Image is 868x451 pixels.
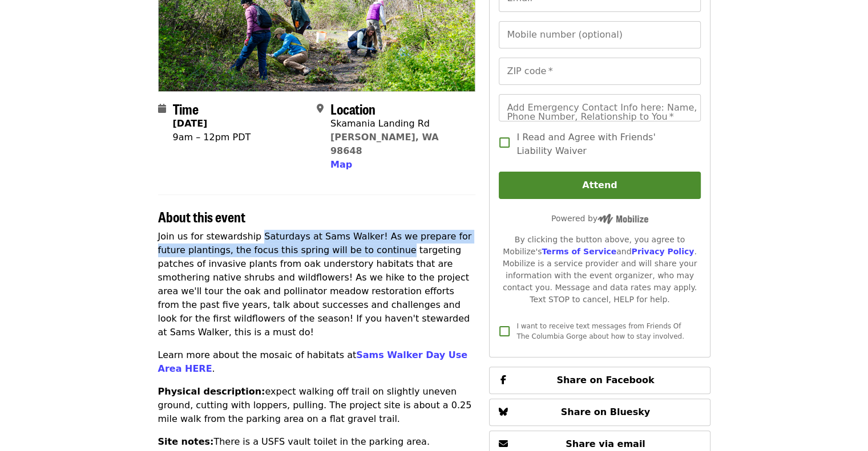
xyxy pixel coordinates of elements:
p: Join us for stewardship Saturdays at Sams Walker! As we prepare for future plantings, the focus t... [158,230,476,339]
button: Map [330,158,352,172]
p: Learn more about the mosaic of habitats at . [158,348,476,376]
input: Mobile number (optional) [499,21,700,48]
button: Share on Bluesky [489,399,710,426]
button: Attend [499,172,700,199]
a: Privacy Policy [631,247,694,256]
span: Location [330,99,376,119]
a: [PERSON_NAME], WA 98648 [330,132,439,156]
span: I Read and Agree with Friends' Liability Waiver [516,131,691,158]
p: expect walking off trail on slightly uneven ground, cutting with loppers, pulling. The project si... [158,385,476,426]
span: Time [173,99,199,119]
img: Powered by Mobilize [597,214,648,224]
strong: [DATE] [173,118,208,129]
span: Share on Bluesky [561,407,651,417]
input: ZIP code [499,58,700,85]
span: Share via email [566,438,645,449]
span: Share on Facebook [556,375,654,385]
span: About this event [158,206,245,226]
div: Skamania Landing Rd [330,117,466,131]
i: map-marker-alt icon [317,103,324,114]
input: Add Emergency Contact Info here: Name, Phone Number, Relationship to You [499,94,700,121]
button: Share on Facebook [489,367,710,394]
p: There is a USFS vault toilet in the parking area. [158,435,476,449]
div: 9am – 12pm PDT [173,131,251,144]
span: Powered by [551,214,648,223]
i: calendar icon [158,103,166,114]
a: Terms of Service [542,247,616,256]
div: By clicking the button above, you agree to Mobilize's and . Mobilize is a service provider and wi... [499,234,700,306]
strong: Physical description: [158,386,265,397]
strong: S﻿ite notes: [158,436,214,447]
span: Map [330,159,352,170]
span: I want to receive text messages from Friends Of The Columbia Gorge about how to stay involved. [516,322,684,340]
